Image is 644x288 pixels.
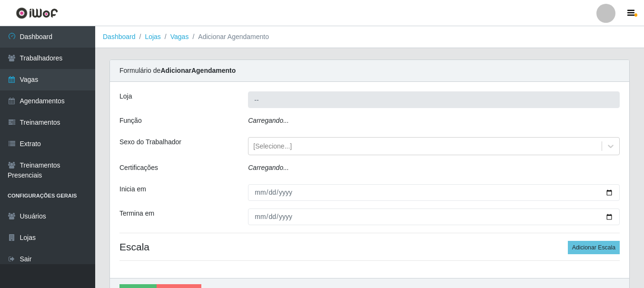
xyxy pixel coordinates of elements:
div: [Selecione...] [253,141,292,151]
label: Loja [119,91,132,101]
strong: Adicionar Agendamento [160,67,236,74]
label: Função [119,116,142,126]
h4: Escala [119,241,620,253]
input: 00/00/0000 [248,209,620,225]
div: Formulário de [110,60,629,82]
label: Inicia em [119,184,146,194]
a: Lojas [145,33,160,40]
a: Vagas [170,33,189,40]
label: Sexo do Trabalhador [119,137,181,147]
i: Carregando... [248,164,289,171]
nav: breadcrumb [95,26,644,48]
li: Adicionar Agendamento [188,32,269,42]
button: Adicionar Escala [568,241,620,254]
label: Certificações [119,163,158,173]
a: Dashboard [103,33,136,40]
label: Termina em [119,209,154,218]
i: Carregando... [248,117,289,124]
img: CoreUI Logo [16,7,58,19]
input: 00/00/0000 [248,184,620,201]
